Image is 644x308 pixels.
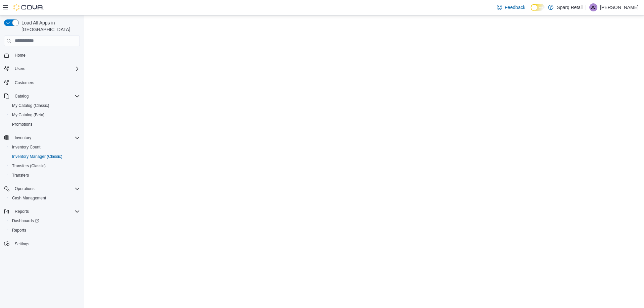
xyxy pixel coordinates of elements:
button: Operations [12,185,37,193]
span: Feedback [505,4,525,11]
button: My Catalog (Beta) [7,110,83,120]
span: Inventory Manager (Classic) [12,154,62,159]
button: Customers [1,77,83,87]
button: Settings [1,239,83,249]
a: Transfers [9,171,32,179]
span: Dashboards [12,218,39,224]
span: Inventory Count [9,143,80,151]
a: Dashboards [7,216,83,226]
button: Reports [12,207,32,215]
a: Inventory Manager (Classic) [9,152,65,161]
span: Inventory [12,134,80,142]
a: Cash Management [9,194,49,202]
button: Catalog [12,92,31,100]
span: My Catalog (Classic) [9,102,80,110]
button: My Catalog (Classic) [7,101,83,110]
button: Cash Management [7,193,83,203]
button: Inventory Count [7,142,83,152]
span: Cash Management [12,195,46,201]
span: Home [12,51,80,59]
span: Promotions [12,122,33,127]
nav: Complex example [4,48,80,266]
span: Reports [15,209,29,214]
span: Settings [15,241,29,247]
p: | [585,3,587,11]
a: Transfers (Classic) [9,162,48,170]
button: Operations [1,184,83,193]
span: My Catalog (Beta) [12,112,45,118]
p: Sparq Retail [557,3,583,11]
button: Inventory [1,133,83,142]
span: Operations [15,186,35,191]
span: Users [12,65,80,73]
button: Reports [1,207,83,216]
span: Transfers [12,173,29,178]
button: Transfers [7,171,83,180]
span: Transfers [9,171,80,179]
button: Inventory Manager (Classic) [7,152,83,161]
span: Reports [9,226,80,234]
span: Home [15,53,25,58]
span: Transfers (Classic) [12,163,46,169]
a: Reports [9,226,29,234]
span: My Catalog (Beta) [9,111,80,119]
button: Catalog [1,91,83,101]
button: Home [1,50,83,60]
span: Catalog [12,92,80,100]
span: Settings [12,240,80,248]
a: My Catalog (Beta) [9,111,47,119]
div: Jordan Cooper [589,3,597,11]
button: Inventory [12,134,34,142]
span: My Catalog (Classic) [12,103,49,108]
a: My Catalog (Classic) [9,102,52,110]
span: Transfers (Classic) [9,162,80,170]
a: Settings [12,240,32,248]
a: Home [12,51,28,59]
span: JC [591,3,596,11]
button: Users [12,65,28,73]
span: Catalog [15,94,29,99]
img: Cova [13,4,44,11]
button: Reports [7,226,83,235]
button: Transfers (Classic) [7,161,83,171]
a: Promotions [9,120,35,128]
span: Reports [12,207,80,215]
a: Inventory Count [9,143,43,151]
span: Operations [12,185,80,193]
span: Inventory Manager (Classic) [9,152,80,161]
span: Reports [12,228,26,233]
a: Feedback [494,1,528,14]
span: Cash Management [9,194,80,202]
p: [PERSON_NAME] [600,3,639,11]
span: Customers [15,80,34,85]
span: Dark Mode [531,11,531,11]
a: Dashboards [9,217,42,225]
span: Customers [12,78,80,86]
a: Customers [12,79,37,87]
input: Dark Mode [531,4,545,11]
span: Users [15,66,25,71]
span: Inventory [15,135,31,140]
span: Dashboards [9,217,80,225]
span: Promotions [9,120,80,128]
span: Load All Apps in [GEOGRAPHIC_DATA] [19,19,80,33]
span: Inventory Count [12,144,41,150]
button: Users [1,64,83,73]
button: Promotions [7,120,83,129]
